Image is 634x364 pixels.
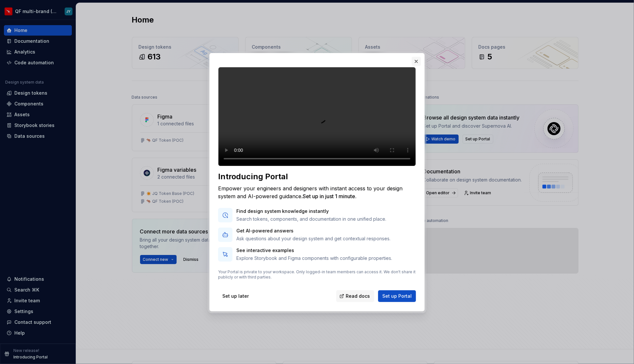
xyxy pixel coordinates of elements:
div: Empower your engineers and designers with instant access to your design system and AI-powered gui... [218,184,416,200]
span: Set up in just 1 minute. [303,193,357,199]
button: Set up later [218,290,253,302]
p: Search tokens, components, and documentation in one unified place. [236,216,386,222]
button: Set up Portal [378,290,416,302]
span: Read docs [346,293,370,299]
span: Set up later [222,293,249,299]
p: Your Portal is private to your workspace. Only logged-in team members can access it. We don't sha... [218,269,416,280]
span: Set up Portal [382,293,412,299]
div: Introducing Portal [218,171,416,182]
p: See interactive examples [236,247,392,254]
a: Read docs [336,290,374,302]
p: Explore Storybook and Figma components with configurable properties. [236,255,392,261]
p: Get AI-powered answers [236,228,390,234]
p: Ask questions about your design system and get contextual responses. [236,235,390,242]
p: Find design system knowledge instantly [236,208,386,214]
